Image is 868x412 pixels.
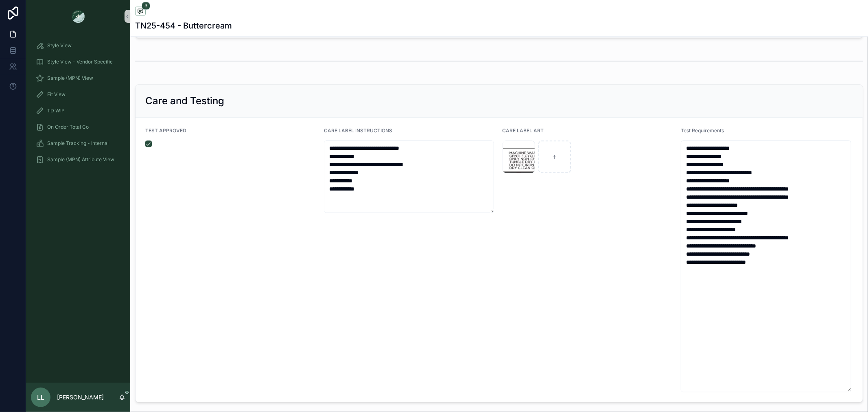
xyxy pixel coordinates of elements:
a: TD WIP [31,103,125,118]
h2: Care and Testing [145,94,224,107]
span: Style View - Vendor Specific [47,59,113,65]
button: 3 [135,7,146,17]
span: TD WIP [47,107,65,114]
span: Sample Tracking - Internal [47,140,109,147]
h1: TN25-454 - Buttercream [135,20,232,31]
span: Style View [47,42,72,49]
a: Sample Tracking - Internal [31,136,125,151]
a: Sample (MPN) Attribute View [31,152,125,167]
img: App logo [72,10,85,23]
div: scrollable content [26,33,130,178]
a: On Order Total Co [31,120,125,134]
span: CARE LABEL ART [503,127,544,134]
span: TEST APPROVED [145,127,186,134]
span: Fit View [47,91,66,98]
a: Sample (MPN) View [31,71,125,85]
p: [PERSON_NAME] [57,393,104,401]
a: Style View - Vendor Specific [31,55,125,69]
span: On Order Total Co [47,124,89,130]
span: CARE LABEL INSTRUCTIONS [324,127,392,134]
span: Test Requirements [681,127,724,134]
span: 3 [142,2,150,10]
a: Style View [31,38,125,53]
span: LL [37,392,44,402]
span: Sample (MPN) View [47,75,93,81]
span: Sample (MPN) Attribute View [47,156,114,163]
a: Fit View [31,87,125,102]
